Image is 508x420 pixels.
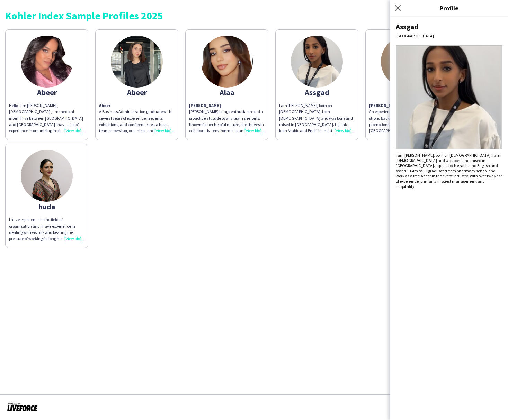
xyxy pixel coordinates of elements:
div: huda [9,203,84,210]
div: Assgad [279,89,355,95]
div: I am [PERSON_NAME], born on [DEMOGRAPHIC_DATA]. I am [DEMOGRAPHIC_DATA] and was born and raised i... [279,102,355,134]
div: I have experience in the field of organization and I have experience in dealing with visitors and... [9,217,84,242]
div: Alaa [189,89,265,95]
div: Abeer [9,89,84,95]
strong: [PERSON_NAME] [189,103,221,108]
p: A Business Administration graduate with several years of experience in events, exhibitions, and c... [99,102,175,134]
img: thumb-66e9be2ab897d.jpg [291,36,343,88]
img: thumb-a664eee7-9846-4adc-827d-5a8e2e0c14d0.jpg [381,36,433,88]
p: [PERSON_NAME] brings enthusiasm and a proactive attitude to any team she joins. Known for her hel... [189,102,265,134]
img: thumb-66c8a4be9d95a.jpeg [21,36,73,88]
img: thumb-688fcbd482ad3.jpeg [111,36,163,88]
div: Abeer [99,89,175,95]
img: Powered by Liveforce [7,402,38,412]
div: I am [PERSON_NAME], born on [DEMOGRAPHIC_DATA]. I am [DEMOGRAPHIC_DATA] and was born and raised i... [396,153,502,189]
img: thumb-1f496ac9-d048-42eb-9782-64cdeb16700c.jpg [21,150,73,202]
h3: Profile [390,3,508,12]
div: Hello , I’m [PERSON_NAME] , [DEMOGRAPHIC_DATA] , I’m medical intern I live between [GEOGRAPHIC_DA... [9,102,84,134]
img: Crew avatar or photo [396,45,502,149]
p: An experienced event organizer with a strong background in hospitality and promotions. Having wor... [369,109,445,134]
div: Ghayd [369,89,445,95]
strong: Abeer [99,103,110,108]
img: thumb-673f55538a5ba.jpeg [201,36,253,88]
strong: [PERSON_NAME] [369,103,401,108]
div: Kohler Index Sample Profiles 2025 [5,10,503,21]
div: Assgad [396,22,502,31]
div: [GEOGRAPHIC_DATA] [396,33,502,38]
